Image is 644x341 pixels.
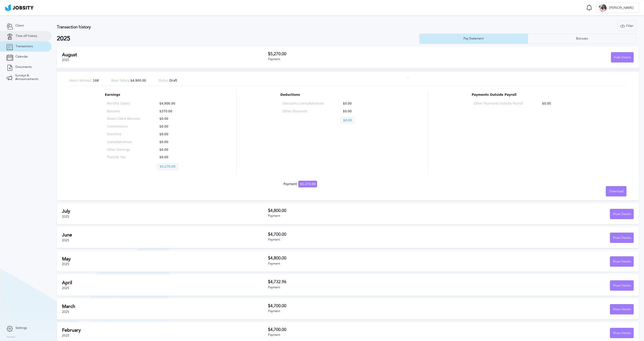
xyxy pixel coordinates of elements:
[610,281,633,291] div: Show Details
[157,156,190,159] p: $0.00
[610,257,633,267] div: Show Details
[268,286,451,289] div: Payment
[62,52,268,58] h2: August
[62,239,69,242] span: 2025
[62,310,69,314] span: 2025
[62,280,268,286] h2: April
[107,117,140,121] p: Direct Client Bonuses
[268,333,451,337] div: Payment
[268,208,451,213] h3: $4,800.00
[15,55,28,59] span: Calendar
[472,93,591,97] p: Payments Outside Payroll
[69,79,92,82] span: Hours Worked:
[340,117,355,124] p: $0.00
[57,25,374,29] h3: Transaction history
[528,34,636,44] button: Bonuses
[617,21,636,31] button: Filter
[599,4,607,12] div: A
[15,65,32,69] span: Documents
[284,183,317,186] div: Payment
[419,34,528,44] button: Pay Statement
[610,233,634,243] button: Show Details
[159,79,169,82] span: Status:
[157,133,190,136] p: $0.00
[62,304,268,309] h2: March
[268,262,451,266] div: Payment
[610,209,634,219] button: Show Details
[157,163,178,170] p: $5,270.00
[107,102,140,106] p: Monthly Salary
[62,328,268,333] h2: February
[461,37,486,41] div: Pay Statement
[57,35,419,42] h2: 2025
[596,3,639,13] button: A[PERSON_NAME]
[611,52,633,63] div: Hide Details
[268,232,451,237] h3: $4,700.00
[157,102,190,106] p: $4,900.00
[107,133,140,136] p: Overtime
[474,102,523,106] p: Other Payments Outside Payroll
[15,34,37,38] span: Time off history
[539,102,588,106] p: $0.00
[268,304,451,308] h3: $4,700.00
[606,186,626,196] button: Download
[107,125,140,129] p: Commissions
[340,110,382,113] p: $0.00
[340,102,382,106] p: $0.00
[62,215,69,218] span: 2025
[268,327,451,332] h3: $4,700.00
[268,52,451,56] h3: $5,270.00
[610,304,634,314] button: Show Details
[607,6,636,10] span: [PERSON_NAME]
[268,280,451,284] h3: $4,732.96
[15,326,27,330] span: Settings
[268,58,451,61] div: Payment
[618,21,636,31] div: Filter
[62,58,69,62] span: 2025
[15,74,45,81] span: Surveys & Announcements
[610,233,633,243] div: Show Details
[610,304,633,315] div: Show Details
[611,52,634,62] button: Hide Details
[105,93,192,97] p: Earnings
[111,79,130,82] span: Base Salary:
[610,328,633,338] div: Show Details
[157,110,190,113] p: $370.00
[107,156,140,159] p: Transfer Fee
[62,262,69,266] span: 2025
[111,79,146,83] p: $4,900.00
[159,79,177,83] p: Draft
[280,93,383,97] p: Deductions
[298,181,317,187] span: $5,270.00
[62,256,268,262] h2: May
[609,190,623,193] span: Download
[574,37,591,41] div: Bonuses
[107,110,140,113] p: Bonuses
[268,238,451,242] div: Payment
[610,328,634,338] button: Show Details
[107,148,140,152] p: Other Earnings
[62,286,69,290] span: 2025
[5,4,34,11] img: ab4bad089aa723f57921c736e9817d99.png
[157,140,190,144] p: $0.00
[268,310,451,313] div: Payment
[157,148,190,152] p: $0.00
[62,334,69,337] span: 2025
[62,232,268,238] h2: June
[107,140,140,144] p: Loans/Advances
[15,24,24,28] span: Client
[157,117,190,121] p: $0.00
[268,256,451,260] h3: $4,800.00
[62,209,268,214] h2: July
[6,336,16,339] label: Version:
[69,79,99,83] p: 168
[610,209,633,219] div: Show Details
[282,110,324,113] p: Other Discounts
[15,45,33,48] span: Transactions
[157,125,190,129] p: $0.00
[610,256,634,267] button: Show Details
[268,214,451,218] div: Payment
[282,102,324,106] p: Discounts Loans/Advances
[610,280,634,291] button: Show Details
